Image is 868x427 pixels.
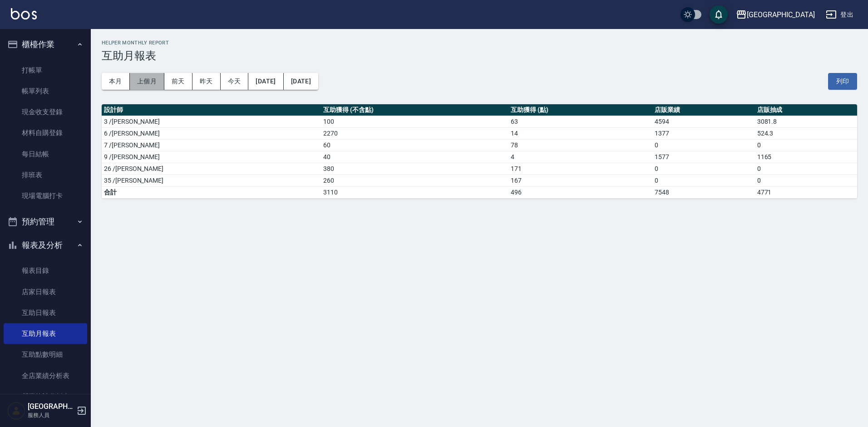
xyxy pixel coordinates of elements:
[755,116,857,127] td: 3081.8
[321,116,508,127] td: 100
[652,163,755,175] td: 0
[4,102,87,122] a: 現金收支登錄
[102,73,130,90] button: 本月
[508,127,652,139] td: 14
[102,139,321,151] td: 7 /[PERSON_NAME]
[102,49,857,62] h3: 互助月報表
[4,144,87,165] a: 每日結帳
[284,73,318,90] button: [DATE]
[732,5,819,24] button: [GEOGRAPHIC_DATA]
[652,139,755,151] td: 0
[710,5,728,24] button: save
[755,127,857,139] td: 524.3
[652,127,755,139] td: 1377
[321,139,508,151] td: 60
[822,6,857,23] button: 登出
[321,175,508,186] td: 260
[102,151,321,163] td: 9 /[PERSON_NAME]
[102,116,321,127] td: 3 /[PERSON_NAME]
[652,175,755,186] td: 0
[508,175,652,186] td: 167
[192,73,221,90] button: 昨天
[4,344,87,365] a: 互助點數明細
[652,104,755,116] th: 店販業績
[652,116,755,127] td: 4594
[102,104,857,199] table: a dense table
[221,73,249,90] button: 今天
[4,122,87,143] a: 材料自購登錄
[755,175,857,186] td: 0
[4,33,87,56] button: 櫃檯作業
[755,104,857,116] th: 店販抽成
[508,186,652,198] td: 496
[4,260,87,281] a: 報表目錄
[4,302,87,323] a: 互助日報表
[4,60,87,81] a: 打帳單
[164,73,192,90] button: 前天
[652,186,755,198] td: 7548
[4,81,87,102] a: 帳單列表
[4,233,87,257] button: 報表及分析
[508,163,652,175] td: 171
[755,163,857,175] td: 0
[4,323,87,344] a: 互助月報表
[321,127,508,139] td: 2270
[652,151,755,163] td: 1577
[4,210,87,233] button: 預約管理
[102,186,321,198] td: 合計
[102,127,321,139] td: 6 /[PERSON_NAME]
[102,104,321,116] th: 設計師
[321,163,508,175] td: 380
[321,104,508,116] th: 互助獲得 (不含點)
[508,104,652,116] th: 互助獲得 (點)
[508,139,652,151] td: 78
[102,40,857,46] h2: Helper Monthly Report
[508,116,652,127] td: 63
[102,175,321,186] td: 35 /[PERSON_NAME]
[321,151,508,163] td: 40
[28,402,74,411] h5: [GEOGRAPHIC_DATA]
[28,411,74,419] p: 服務人員
[755,139,857,151] td: 0
[4,386,87,407] a: 營業統計分析表
[7,402,25,420] img: Person
[321,186,508,198] td: 3110
[4,365,87,386] a: 全店業績分析表
[508,151,652,163] td: 4
[248,73,283,90] button: [DATE]
[4,281,87,302] a: 店家日報表
[747,9,815,20] div: [GEOGRAPHIC_DATA]
[11,8,37,19] img: Logo
[130,73,164,90] button: 上個月
[4,185,87,206] a: 現場電腦打卡
[4,165,87,185] a: 排班表
[755,151,857,163] td: 1165
[828,73,857,90] button: 列印
[755,186,857,198] td: 4771
[102,163,321,175] td: 26 /[PERSON_NAME]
